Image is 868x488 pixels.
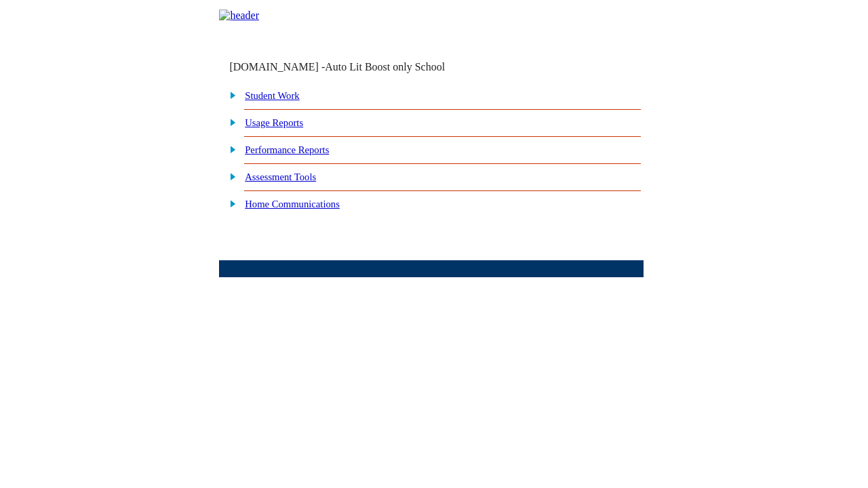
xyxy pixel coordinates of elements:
[222,143,237,155] img: plus.gif
[222,170,237,182] img: plus.gif
[222,116,237,128] img: plus.gif
[325,61,445,73] nobr: Auto Lit Boost only School
[245,199,340,209] a: Home Communications
[245,117,303,128] a: Usage Reports
[245,90,299,101] a: Student Work
[245,144,329,155] a: Performance Reports
[222,197,237,209] img: plus.gif
[245,171,316,182] a: Assessment Tools
[219,9,259,22] img: header
[222,89,237,101] img: plus.gif
[229,61,479,73] td: [DOMAIN_NAME] -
